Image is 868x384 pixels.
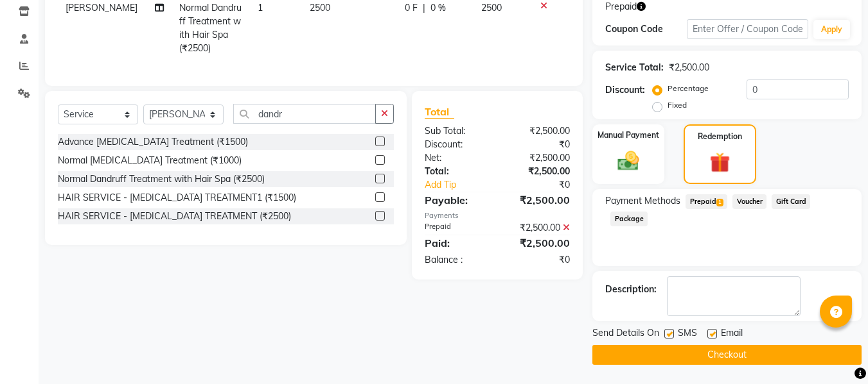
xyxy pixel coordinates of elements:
[605,283,657,296] div: Description:
[58,210,291,223] div: HAIR SERVICE - [MEDICAL_DATA] TREATMENT (₹2500)
[497,221,580,235] div: ₹2,500.00
[605,61,664,74] div: Service Total:
[58,135,248,149] div: Advance [MEDICAL_DATA] Treatment (₹1500)
[497,165,580,178] div: ₹2,500.00
[668,83,709,94] label: Percentage
[772,194,810,209] span: Gift Card
[721,326,743,342] span: Email
[605,83,645,97] div: Discount:
[415,235,497,251] div: Paid:
[405,1,418,15] span: 0 F
[481,2,502,13] span: 2500
[58,172,265,186] div: Normal Dandruff Treatment with Hair Spa (₹2500)
[58,191,296,205] div: HAIR SERVICE - [MEDICAL_DATA] TREATMENT1 (₹1500)
[605,194,680,208] span: Payment Methods
[813,20,850,39] button: Apply
[610,212,648,226] span: Package
[415,165,497,178] div: Total:
[592,345,862,365] button: Checkout
[605,22,686,36] div: Coupon Code
[425,105,454,119] span: Total
[497,253,580,267] div: ₹0
[425,210,570,221] div: Payments
[678,326,697,342] span: SMS
[686,194,727,209] span: Prepaid
[415,192,497,208] div: Payable:
[415,178,511,192] a: Add Tip
[258,2,263,13] span: 1
[179,2,242,54] span: Normal Dandruff Treatment with Hair Spa (₹2500)
[497,235,580,251] div: ₹2,500.00
[598,129,659,141] label: Manual Payment
[415,124,497,138] div: Sub Total:
[430,1,446,15] span: 0 %
[687,19,808,39] input: Enter Offer / Coupon Code
[669,61,709,74] div: ₹2,500.00
[698,131,742,142] label: Redemption
[497,124,580,138] div: ₹2,500.00
[415,253,497,267] div: Balance :
[592,326,659,342] span: Send Details On
[415,221,497,235] div: Prepaid
[415,138,497,151] div: Discount:
[310,2,330,13] span: 2500
[497,138,580,151] div: ₹0
[497,151,580,165] div: ₹2,500.00
[66,2,137,13] span: [PERSON_NAME]
[58,154,242,167] div: Normal [MEDICAL_DATA] Treatment (₹1000)
[511,178,580,192] div: ₹0
[611,149,646,173] img: _cash.svg
[497,192,580,208] div: ₹2,500.00
[233,104,376,124] input: Search or Scan
[415,151,497,165] div: Net:
[732,194,766,209] span: Voucher
[716,199,723,206] span: 1
[704,150,736,175] img: _gift.svg
[668,99,687,111] label: Fixed
[423,1,425,15] span: |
